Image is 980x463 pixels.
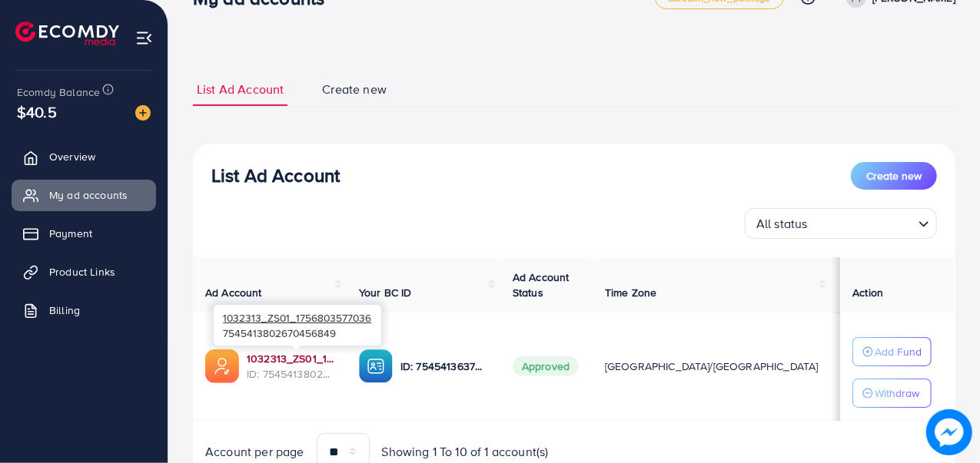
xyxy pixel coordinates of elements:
[359,349,393,383] img: ic-ba-acc.ded83a64.svg
[875,384,919,402] p: Withdraw
[12,256,156,287] a: Product Links
[12,218,156,249] a: Payment
[926,409,972,455] img: image
[322,81,387,98] span: Create new
[135,29,153,47] img: menu
[205,349,239,383] img: ic-ads-acc.e4c84228.svg
[359,285,412,300] span: Your BC ID
[382,443,549,461] span: Showing 1 To 10 of 1 account(s)
[812,210,912,235] input: Search for option
[605,359,819,374] span: [GEOGRAPHIC_DATA]/[GEOGRAPHIC_DATA]
[12,295,156,326] a: Billing
[513,270,570,300] span: Ad Account Status
[866,168,922,184] span: Create new
[205,285,262,300] span: Ad Account
[49,226,92,241] span: Payment
[513,356,579,376] span: Approved
[49,264,115,279] span: Product Links
[49,187,128,203] span: My ad accounts
[15,21,119,45] img: logo
[605,285,656,300] span: Time Zone
[197,81,284,98] span: List Ad Account
[12,141,156,172] a: Overview
[17,101,57,123] span: $40.5
[17,84,100,100] span: Ecomdy Balance
[400,357,488,375] p: ID: 7545413637955911696
[211,164,340,187] h3: List Ad Account
[851,162,937,190] button: Create new
[12,180,156,210] a: My ad accounts
[247,351,334,366] a: 1032313_ZS01_1756803577036
[135,105,151,121] img: image
[875,342,922,361] p: Add Fund
[49,149,95,164] span: Overview
[49,303,80,318] span: Billing
[852,379,932,408] button: Withdraw
[745,208,937,239] div: Search for option
[852,285,883,300] span: Action
[223,310,371,325] span: 1032313_ZS01_1756803577036
[247,366,334,382] span: ID: 7545413802670456849
[214,305,381,346] div: 7545413802670456849
[205,443,304,461] span: Account per page
[753,213,811,235] span: All status
[852,337,932,366] button: Add Fund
